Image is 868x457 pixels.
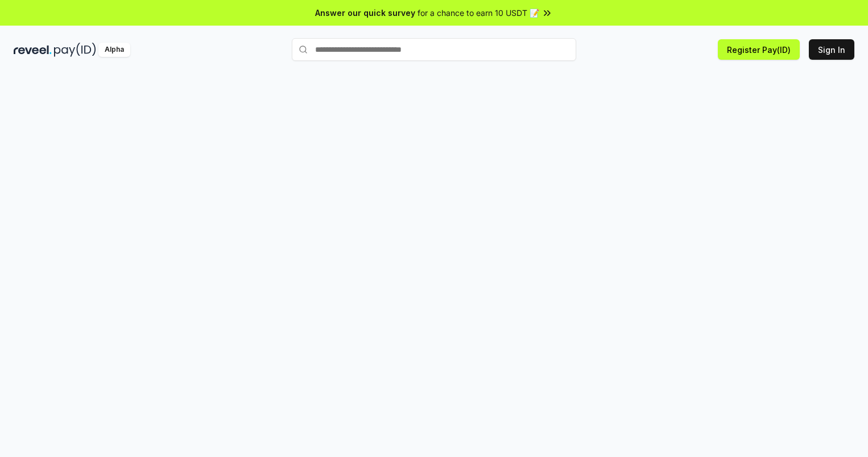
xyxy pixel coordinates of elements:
[14,43,52,57] img: reveel_dark
[315,7,415,19] span: Answer our quick survey
[718,39,800,60] button: Register Pay(ID)
[809,39,854,60] button: Sign In
[54,43,96,57] img: pay_id
[418,7,539,19] span: for a chance to earn 10 USDT 📝
[98,43,130,57] div: Alpha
